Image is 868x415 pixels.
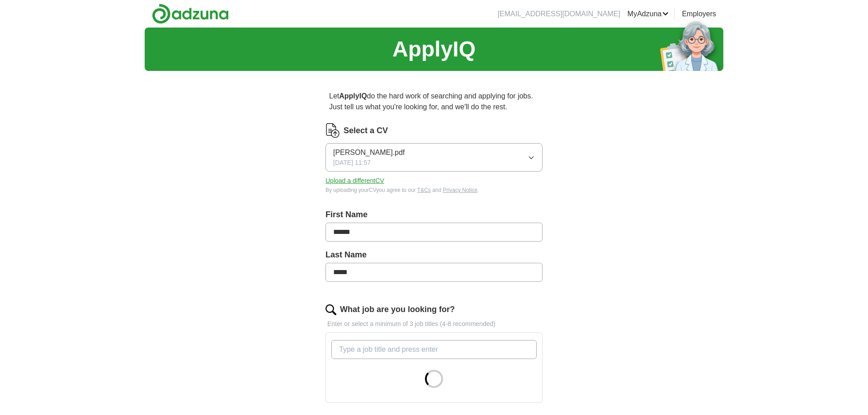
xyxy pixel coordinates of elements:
strong: ApplyIQ [339,92,367,100]
p: Enter or select a minimum of 3 job titles (4-8 recommended) [325,319,542,329]
label: What job are you looking for? [340,303,455,316]
label: First Name [325,209,542,221]
img: Adzuna logo [152,4,229,24]
a: Employers [682,9,716,19]
span: [DATE] 11:57 [333,158,371,168]
a: T&Cs [417,187,431,193]
label: Last Name [325,249,542,261]
button: [PERSON_NAME].pdf[DATE] 11:57 [325,143,542,172]
p: Let do the hard work of searching and applying for jobs. Just tell us what you're looking for, an... [325,87,542,116]
li: [EMAIL_ADDRESS][DOMAIN_NAME] [498,9,620,19]
a: Privacy Notice [443,187,478,193]
img: search.png [325,304,336,315]
button: Upload a differentCV [325,176,384,186]
a: MyAdzuna [627,9,669,19]
img: CV Icon [325,123,340,138]
h1: ApplyIQ [392,33,476,65]
div: By uploading your CV you agree to our and . [325,186,542,194]
span: [PERSON_NAME].pdf [333,147,405,158]
input: Type a job title and press enter [331,340,537,359]
label: Select a CV [344,125,388,137]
